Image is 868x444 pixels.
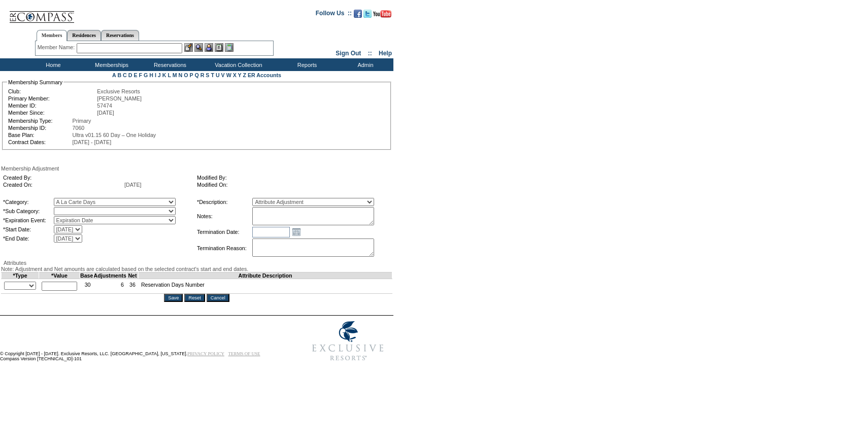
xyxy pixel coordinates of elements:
[81,58,140,71] td: Memberships
[97,95,142,101] span: [PERSON_NAME]
[93,279,127,294] td: 6
[8,110,96,116] td: Member Since:
[39,272,80,279] td: *Value
[197,175,387,181] td: Modified By:
[73,132,156,138] span: Ultra v01.15 60 Day – One Holiday
[173,72,177,78] a: M
[336,50,361,57] a: Sign Out
[3,207,53,215] td: *Sub Category:
[206,72,209,78] a: S
[221,72,225,78] a: V
[291,226,302,237] a: Open the calendar popup.
[184,72,188,78] a: O
[179,72,183,78] a: N
[354,13,362,19] a: Become our fan on Facebook
[162,72,166,78] a: K
[3,175,123,181] td: Created By:
[354,10,362,18] img: Become our fan on Facebook
[80,272,93,279] td: Base
[80,279,93,294] td: 30
[73,125,85,131] span: 7060
[184,294,205,302] input: Reset
[363,10,372,18] img: Follow us on Twitter
[303,316,393,366] img: Exclusive Resorts
[233,72,237,78] a: X
[133,72,137,78] a: E
[128,72,132,78] a: D
[8,132,72,138] td: Base Plan:
[197,207,251,225] td: Notes:
[3,225,53,233] td: *Start Date:
[197,198,251,206] td: *Description:
[277,58,335,71] td: Reports
[124,182,142,188] span: [DATE]
[97,88,140,94] span: Exclusive Resorts
[8,139,72,145] td: Contract Dates:
[190,72,193,78] a: P
[8,95,96,101] td: Primary Member:
[197,226,251,237] td: Termination Date:
[164,294,183,302] input: Save
[117,72,121,78] a: B
[197,238,251,258] td: Termination Reason:
[73,118,91,124] span: Primary
[243,72,246,78] a: Z
[197,182,387,188] td: Modified On:
[198,58,277,71] td: Vacation Collection
[149,72,153,78] a: H
[112,72,116,78] a: A
[184,43,193,52] img: b_edit.gif
[205,43,213,52] img: Impersonate
[211,72,214,78] a: T
[139,72,142,78] a: F
[155,72,156,78] a: I
[226,72,231,78] a: W
[3,234,53,243] td: *End Date:
[7,79,63,85] legend: Membership Summary
[225,43,233,52] img: b_calculator.gif
[101,30,139,41] a: Reservations
[93,272,127,279] td: Adjustments
[127,279,139,294] td: 36
[8,88,96,94] td: Club:
[97,103,112,109] span: 57474
[228,351,260,356] a: TERMS OF USE
[201,72,205,78] a: R
[1,266,392,272] div: Note: Adjustment and Net amounts are calculated based on the selected contract's start and end da...
[138,272,392,279] td: Attribute Description
[238,72,242,78] a: Y
[215,43,223,52] img: Reservations
[158,72,161,78] a: J
[9,3,75,23] img: Compass Home
[123,72,127,78] a: C
[1,260,392,266] div: Attributes
[8,125,72,131] td: Membership ID:
[207,294,229,302] input: Cancel
[379,50,392,57] a: Help
[216,72,220,78] a: U
[38,43,77,52] div: Member Name:
[2,272,39,279] td: *Type
[187,351,224,356] a: PRIVACY POLICY
[67,30,101,41] a: Residences
[3,216,53,224] td: *Expiration Event:
[3,198,53,206] td: *Category:
[316,9,352,21] td: Follow Us ::
[363,13,372,19] a: Follow us on Twitter
[73,139,112,145] span: [DATE] - [DATE]
[335,58,393,71] td: Admin
[23,58,81,71] td: Home
[168,72,171,78] a: L
[373,13,391,19] a: Subscribe to our YouTube Channel
[8,103,96,109] td: Member ID:
[194,43,203,52] img: View
[97,110,114,116] span: [DATE]
[3,182,123,188] td: Created On:
[140,58,198,71] td: Reservations
[194,72,198,78] a: Q
[144,72,148,78] a: G
[127,272,139,279] td: Net
[138,279,392,294] td: Reservation Days Number
[37,30,68,41] a: Members
[248,72,281,78] a: ER Accounts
